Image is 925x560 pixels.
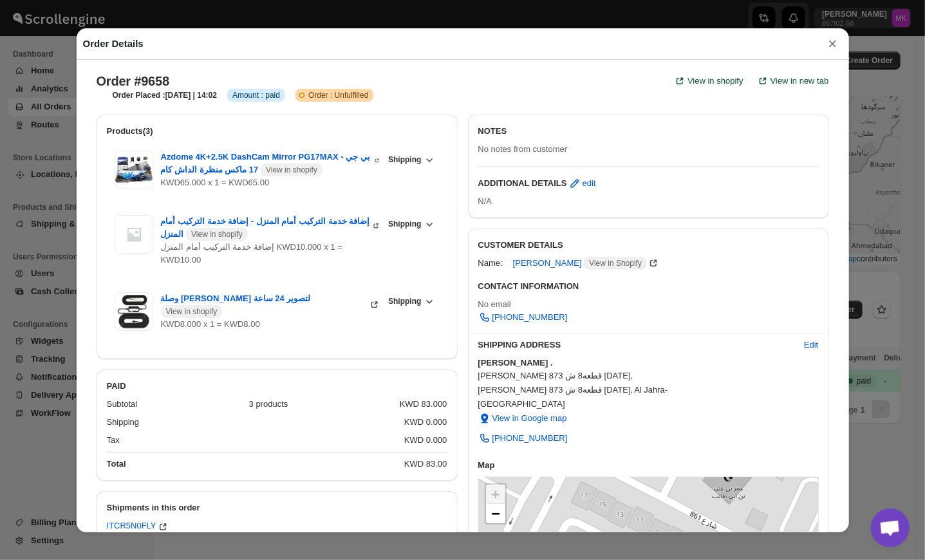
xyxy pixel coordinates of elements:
[478,358,553,368] b: [PERSON_NAME] .
[404,434,447,447] div: KWD 0.000
[266,165,317,175] span: View in shopify
[513,257,647,270] span: [PERSON_NAME]
[191,229,243,239] span: View in shopify
[478,239,819,252] h3: CUSTOMER DETAILS
[491,505,500,521] span: −
[478,369,633,382] span: [PERSON_NAME] قطعه8 ش 873 [DATE] ,
[232,90,280,100] span: Amount : paid
[589,258,642,268] span: View in Shopify
[308,90,368,100] span: Order : Unfulfilled
[871,509,910,547] a: دردشة مفتوحة
[478,299,511,309] span: No email
[749,71,837,91] button: View in new tab
[796,335,826,355] button: Edit
[471,307,575,328] a: [PHONE_NUMBER]
[492,311,568,324] span: [PHONE_NUMBER]
[471,428,575,449] a: [PHONE_NUMBER]
[486,504,505,523] a: Zoom out
[115,215,153,254] img: Item
[561,173,604,194] button: edit
[380,215,439,233] button: Shipping
[486,485,505,504] a: Zoom in
[161,151,373,176] span: Azdome 4K+2.5K DashCam Mirror PG17MAX - بي جي 17 ماكس منظرة الداش كام
[115,151,153,189] img: Item
[634,384,668,397] span: Al Jahra -
[478,126,507,136] b: NOTES
[161,242,274,252] span: إضافة خدمة التركيب أمام المنزل
[380,292,439,310] button: Shipping
[478,280,819,293] h3: CONTACT INFORMATION
[478,257,503,270] div: Name:
[115,292,153,331] img: Item
[823,35,842,53] button: ×
[388,296,421,306] span: Shipping
[478,459,819,472] h3: Map
[107,501,447,514] h2: Shipments in this order
[388,154,421,165] span: Shipping
[804,339,818,351] span: Edit
[161,178,270,187] span: KWD65.000 x 1 = KWD65.00
[107,459,126,469] b: Total
[491,486,500,502] span: +
[161,294,381,303] a: وصلة [PERSON_NAME] لتصوير 24 ساعة View in shopify
[161,319,260,329] span: KWD8.000 x 1 = KWD8.00
[107,521,169,534] button: ITCR5N0FLY
[492,412,567,425] span: View in Google map
[478,384,633,397] span: [PERSON_NAME] قطعه8 ش 873 [DATE] ,
[478,398,819,411] span: [GEOGRAPHIC_DATA]
[513,258,660,268] a: [PERSON_NAME] View in Shopify
[404,416,447,429] div: KWD 0.000
[249,398,389,411] div: 3 products
[492,432,568,445] span: [PHONE_NUMBER]
[161,292,368,318] span: وصلة [PERSON_NAME] لتصوير 24 ساعة
[666,71,751,91] a: View in shopify
[107,434,394,447] div: Tax
[83,37,144,50] h2: Order Details
[478,196,492,206] span: N/A
[107,125,447,138] h2: Products(3)
[400,398,447,411] div: KWD 83.000
[771,75,829,88] span: View in new tab
[107,398,239,411] div: Subtotal
[404,458,447,471] div: KWD 83.00
[161,215,372,241] span: إضافة خدمة التركيب أمام المنزل - إضافة خدمة التركيب أمام المنزل
[380,151,439,169] button: Shipping
[687,75,743,88] span: View in shopify
[478,177,567,190] b: ADDITIONAL DETAILS
[113,90,218,100] h3: Order Placed :
[161,152,381,162] a: Azdome 4K+2.5K DashCam Mirror PG17MAX - بي جي 17 ماكس منظرة الداش كام View in shopify
[107,380,447,393] h2: PAID
[388,219,421,229] span: Shipping
[478,144,568,154] span: No notes from customer
[107,416,394,429] div: Shipping
[166,306,218,317] span: View in shopify
[165,91,217,100] b: [DATE] | 14:02
[97,73,169,89] h2: Order #9658
[161,216,381,226] a: إضافة خدمة التركيب أمام المنزل - إضافة خدمة التركيب أمام المنزل View in shopify
[583,177,596,190] span: edit
[471,408,575,429] button: View in Google map
[478,339,794,351] h3: SHIPPING ADDRESS
[161,242,342,265] span: KWD10.000 x 1 = KWD10.00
